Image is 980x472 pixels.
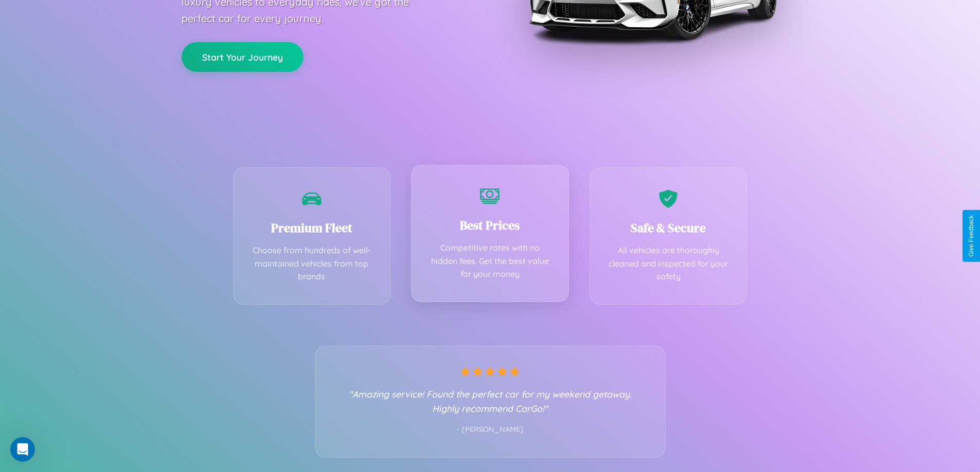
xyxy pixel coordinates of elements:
p: All vehicles are thoroughly cleaned and inspected for your safety [605,244,732,284]
div: Give Feedback [968,215,975,257]
h3: Premium Fleet [249,219,375,236]
p: Choose from hundreds of well-maintained vehicles from top brands [249,244,375,284]
h3: Safe & Secure [605,219,732,236]
p: - [PERSON_NAME] [336,423,645,437]
p: Competitive rates with no hidden fees. Get the best value for your money [427,241,553,281]
iframe: Intercom live chat [10,437,35,462]
h3: Best Prices [427,217,553,234]
p: "Amazing service! Found the perfect car for my weekend getaway. Highly recommend CarGo!" [336,387,645,416]
button: Start Your Journey [182,42,304,72]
